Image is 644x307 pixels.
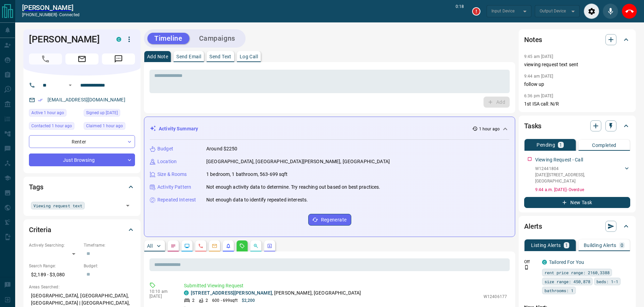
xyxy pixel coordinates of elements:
[29,224,51,235] h2: Criteria
[159,125,198,132] p: Activity Summary
[184,282,507,289] p: Submitted Viewing Request
[240,54,258,59] p: Log Call
[456,3,464,19] p: 0:18
[29,135,135,148] div: Renter
[29,181,43,192] h2: Tags
[29,153,135,166] div: Just Browsing
[170,243,176,249] svg: Notes
[198,243,204,249] svg: Calls
[29,53,62,65] span: Call
[206,196,308,204] p: Not enough data to identify repeated interests.
[537,142,555,147] p: Pending
[192,297,195,304] p: 2
[308,214,351,226] button: Regenerate
[29,122,80,132] div: Wed Oct 15 2025
[86,122,123,129] span: Claimed 1 hour ago
[192,33,242,44] button: Campaigns
[123,201,133,210] button: Open
[48,97,125,102] a: [EMAIL_ADDRESS][DOMAIN_NAME]
[65,53,98,65] span: Email
[38,98,43,102] svg: Email Verified
[226,243,231,249] svg: Listing Alerts
[86,109,118,116] span: Signed up [DATE]
[212,297,237,304] p: 600 - 699 sqft
[206,171,288,178] p: 1 bedroom, 1 bathroom, 563-699 sqft
[147,33,189,44] button: Timeline
[242,297,255,304] p: $2,200
[59,12,80,17] span: connected
[31,122,72,129] span: Contacted 1 hour ago
[31,109,64,116] span: Active 1 hour ago
[209,54,231,59] p: Send Text
[147,244,153,248] p: All
[535,166,623,172] p: W12441804
[29,269,80,280] p: $2,189 - $3,080
[157,158,177,165] p: Location
[116,37,121,42] div: condos.ca
[621,243,623,248] p: 0
[206,145,238,152] p: Around $2250
[565,243,568,248] p: 1
[84,109,135,119] div: Wed Jul 10 2024
[544,269,610,276] span: rent price range: 2160,3388
[479,126,500,132] p: 1 hour ago
[535,187,630,193] p: 9:44 a.m. [DATE] - Overdue
[22,12,80,18] p: [PHONE_NUMBER] -
[535,164,630,186] div: W12441804[DATE][STREET_ADDRESS],[GEOGRAPHIC_DATA]
[524,265,529,270] svg: Push Notification Only
[535,172,623,184] p: [DATE][STREET_ADDRESS] , [GEOGRAPHIC_DATA]
[484,294,507,300] p: W12406177
[524,197,630,208] button: New Task
[29,221,135,238] div: Criteria
[157,171,187,178] p: Size & Rooms
[66,81,74,89] button: Open
[524,54,553,59] p: 9:45 am [DATE]
[267,243,272,249] svg: Agent Actions
[206,158,390,165] p: [GEOGRAPHIC_DATA], [GEOGRAPHIC_DATA][PERSON_NAME], [GEOGRAPHIC_DATA]
[524,218,630,235] div: Alerts
[84,242,135,248] p: Timeframe:
[102,53,135,65] span: Message
[149,289,174,294] p: 10:10 am
[559,142,562,147] p: 1
[212,243,217,249] svg: Emails
[184,290,189,295] div: condos.ca
[239,243,245,249] svg: Requests
[544,287,573,294] span: bathrooms: 1
[184,243,190,249] svg: Lead Browsing Activity
[84,122,135,132] div: Wed Oct 15 2025
[176,54,201,59] p: Send Email
[29,284,135,290] p: Areas Searched:
[535,156,583,164] p: Viewing Request - Call
[524,100,630,108] p: 1st ISA call: N/R
[33,202,82,209] span: Viewing request text
[524,74,553,79] p: 9:44 am [DATE]
[531,243,561,248] p: Listing Alerts
[191,290,272,296] a: [STREET_ADDRESS][PERSON_NAME]
[147,54,168,59] p: Add Note
[29,109,80,119] div: Wed Oct 15 2025
[524,61,630,68] p: viewing request text sent
[584,243,616,248] p: Building Alerts
[524,31,630,48] div: Notes
[157,184,191,191] p: Activity Pattern
[22,3,80,12] a: [PERSON_NAME]
[206,297,208,304] p: 2
[157,145,173,152] p: Budget
[596,278,618,285] span: beds: 1-1
[524,93,553,98] p: 6:36 pm [DATE]
[549,259,584,265] a: Tailored For You
[592,143,616,148] p: Completed
[191,289,361,297] p: , [PERSON_NAME], [GEOGRAPHIC_DATA]
[524,221,542,232] h2: Alerts
[29,34,106,45] h1: [PERSON_NAME]
[29,242,80,248] p: Actively Searching:
[524,120,541,131] h2: Tasks
[622,3,637,19] div: End Call
[544,278,590,285] span: size range: 450,878
[206,184,381,191] p: Not enough activity data to determine. Try reaching out based on best practices.
[603,3,618,19] div: Mute
[524,259,538,265] p: Off
[150,122,509,135] div: Activity Summary1 hour ago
